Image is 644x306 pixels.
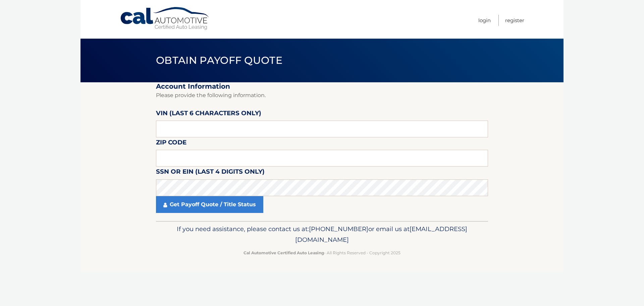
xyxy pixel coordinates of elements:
a: Register [505,15,524,26]
a: Cal Automotive [120,7,210,31]
label: VIN (last 6 characters only) [156,108,261,121]
label: SSN or EIN (last 4 digits only) [156,167,265,179]
span: Obtain Payoff Quote [156,54,282,67]
p: - All Rights Reserved - Copyright 2025 [160,249,484,256]
p: Please provide the following information. [156,91,488,100]
span: [PHONE_NUMBER] [309,225,368,233]
h2: Account Information [156,82,488,91]
a: Get Payoff Quote / Title Status [156,196,263,213]
label: Zip Code [156,137,186,150]
p: If you need assistance, please contact us at: or email us at [160,224,484,245]
strong: Cal Automotive Certified Auto Leasing [244,250,324,255]
a: Login [478,15,491,26]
